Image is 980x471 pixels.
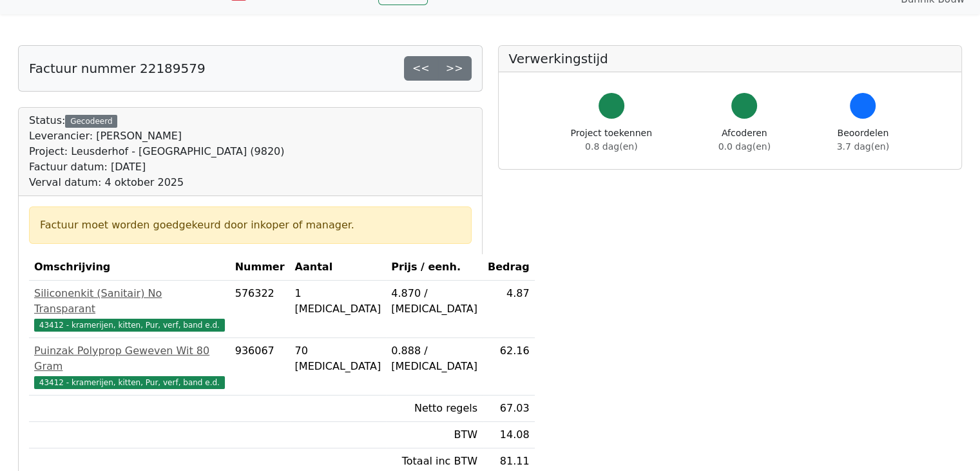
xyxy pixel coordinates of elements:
td: Netto regels [386,396,483,422]
div: Puinzak Polyprop Geweven Wit 80 Gram [34,343,225,374]
th: Omschrijving [29,254,230,281]
span: 0.8 dag(en) [585,141,637,152]
div: Project toekennen [571,126,652,154]
th: Aantal [290,254,387,281]
div: Gecodeerd [65,115,117,128]
th: Nummer [230,254,290,281]
div: Afcoderen [718,126,771,154]
div: 0.888 / [MEDICAL_DATA] [391,343,477,374]
a: Puinzak Polyprop Geweven Wit 80 Gram43412 - kramerijen, kitten, Pur, verf, band e.d. [34,343,225,390]
td: 576322 [230,281,290,338]
div: Status: [29,113,284,190]
th: Bedrag [483,254,535,281]
div: 70 [MEDICAL_DATA] [295,343,381,374]
td: 67.03 [483,396,535,422]
th: Prijs / eenh. [386,254,483,281]
td: 62.16 [483,338,535,396]
div: Factuur moet worden goedgekeurd door inkoper of manager. [40,217,461,233]
div: Beoordelen [837,126,889,154]
h5: Verwerkingstijd [509,51,952,66]
div: Siliconenkit (Sanitair) No Transparant [34,286,225,317]
div: 4.870 / [MEDICAL_DATA] [391,286,477,317]
span: 3.7 dag(en) [837,141,889,152]
div: Verval datum: 4 oktober 2025 [29,175,284,190]
div: 1 [MEDICAL_DATA] [295,286,381,317]
td: BTW [386,422,483,448]
td: 14.08 [483,422,535,448]
a: >> [437,56,472,81]
span: 43412 - kramerijen, kitten, Pur, verf, band e.d. [34,376,225,389]
div: Leverancier: [PERSON_NAME] [29,128,284,144]
td: 4.87 [483,281,535,338]
td: 936067 [230,338,290,396]
span: 43412 - kramerijen, kitten, Pur, verf, band e.d. [34,319,225,332]
a: << [404,56,438,81]
span: 0.0 dag(en) [718,141,771,152]
div: Project: Leusderhof - [GEOGRAPHIC_DATA] (9820) [29,144,284,159]
a: Siliconenkit (Sanitair) No Transparant43412 - kramerijen, kitten, Pur, verf, band e.d. [34,286,225,332]
h5: Factuur nummer 22189579 [29,61,206,76]
div: Factuur datum: [DATE] [29,159,284,175]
